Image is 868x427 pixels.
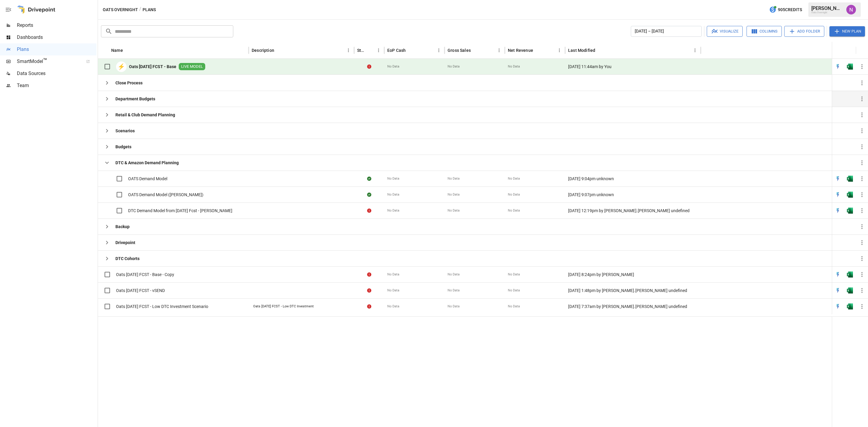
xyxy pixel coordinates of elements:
b: Retail & Club Demand Planning [115,112,175,118]
span: Data Sources [17,70,96,77]
span: No Data [448,272,460,277]
button: Gross Sales column menu [495,46,503,55]
img: quick-edit-flash.b8aec18c.svg [835,208,841,214]
span: ™ [43,57,47,64]
div: Open in Quick Edit [835,287,841,294]
span: OATS Demand Model ([PERSON_NAME]) [128,192,203,198]
div: EoP Cash [387,48,406,53]
div: [DATE] 9:04pm unknown [565,171,701,187]
button: Sort [534,46,542,55]
img: excel-icon.76473adf.svg [847,176,853,182]
span: No Data [448,176,460,181]
span: DTC Demand Model from [DATE] Fcst - [PERSON_NAME] [128,208,232,214]
div: Oats Overnight [811,11,843,14]
span: Dashboards [17,34,96,41]
div: Open in Excel [847,272,853,278]
button: Status column menu [374,46,383,55]
div: Sync complete [367,192,371,198]
span: Oats [DATE] FCST - Low DTC Investment Scenario [116,303,208,309]
div: Open in Excel [847,64,853,70]
span: Oats [DATE] FCST - Base - Copy [116,272,174,278]
div: Open in Excel [847,208,853,214]
b: Close Process [115,80,143,86]
button: Columns [747,26,782,37]
span: No Data [508,208,520,213]
div: / [139,6,141,14]
img: quick-edit-flash.b8aec18c.svg [835,287,841,294]
button: Last Modified column menu [691,46,699,55]
span: No Data [508,64,520,69]
span: SmartModel [17,58,80,65]
div: Error during sync. [367,272,371,278]
img: quick-edit-flash.b8aec18c.svg [835,303,841,309]
button: Sort [406,46,415,55]
span: No Data [508,304,520,309]
div: Open in Quick Edit [835,176,841,182]
div: Sync complete [367,176,371,182]
b: DTC & Amazon Demand Planning [115,160,179,166]
span: No Data [448,192,460,197]
img: excel-icon.76473adf.svg [847,192,853,198]
div: [DATE] 1:48pm by [PERSON_NAME].[PERSON_NAME] undefined [565,282,701,298]
span: Team [17,82,96,89]
span: No Data [387,272,399,277]
span: No Data [508,176,520,181]
div: Description [252,48,274,53]
img: excel-icon.76473adf.svg [847,64,853,70]
span: No Data [387,304,399,309]
span: No Data [448,304,460,309]
div: Open in Quick Edit [835,192,841,198]
img: excel-icon.76473adf.svg [847,272,853,278]
div: Status [357,48,365,53]
img: quick-edit-flash.b8aec18c.svg [835,64,841,70]
button: Visualize [707,26,743,37]
span: No Data [448,64,460,69]
div: Error during sync. [367,64,371,70]
img: quick-edit-flash.b8aec18c.svg [835,192,841,198]
div: [DATE] 7:37am by [PERSON_NAME].[PERSON_NAME] undefined [565,298,701,314]
span: No Data [448,208,460,213]
div: Net Revenue [508,48,533,53]
span: No Data [448,288,460,293]
b: Oats [DATE] FCST - Base [129,64,176,70]
div: Open in Quick Edit [835,208,841,214]
span: LIVE MODEL [179,64,205,70]
b: Scenarios [115,128,135,134]
img: Nina McKinney [846,5,856,14]
span: 905 Credits [778,6,802,14]
div: Open in Excel [847,192,853,198]
button: Oats Overnight [103,6,138,14]
div: [DATE] 8:24pm by [PERSON_NAME] [565,266,701,282]
button: Sort [471,46,480,55]
span: Plans [17,46,96,53]
span: No Data [387,64,399,69]
button: [DATE] – [DATE] [631,26,702,37]
button: 905Credits [767,4,804,15]
div: Open in Excel [847,303,853,309]
span: No Data [387,192,399,197]
div: Error during sync. [367,303,371,309]
div: Open in Quick Edit [835,303,841,309]
div: Error during sync. [367,287,371,294]
b: Backup [115,224,130,230]
span: OATS Demand Model [128,176,167,182]
img: excel-icon.76473adf.svg [847,303,853,309]
div: Last Modified [568,48,595,53]
span: Reports [17,22,96,29]
img: quick-edit-flash.b8aec18c.svg [835,176,841,182]
span: No Data [508,192,520,197]
span: Oats [DATE] FCST - vSEND [116,287,165,294]
div: [PERSON_NAME] [811,5,843,11]
div: ⚡ [116,61,127,72]
div: Open in Quick Edit [835,272,841,278]
div: [DATE] 9:07pm unknown [565,187,701,203]
button: Sort [596,46,604,55]
img: excel-icon.76473adf.svg [847,287,853,294]
button: EoP Cash column menu [435,46,443,55]
button: Add Folder [784,26,824,37]
b: Budgets [115,144,131,150]
button: Sort [366,46,374,55]
span: No Data [508,272,520,277]
img: quick-edit-flash.b8aec18c.svg [835,272,841,278]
